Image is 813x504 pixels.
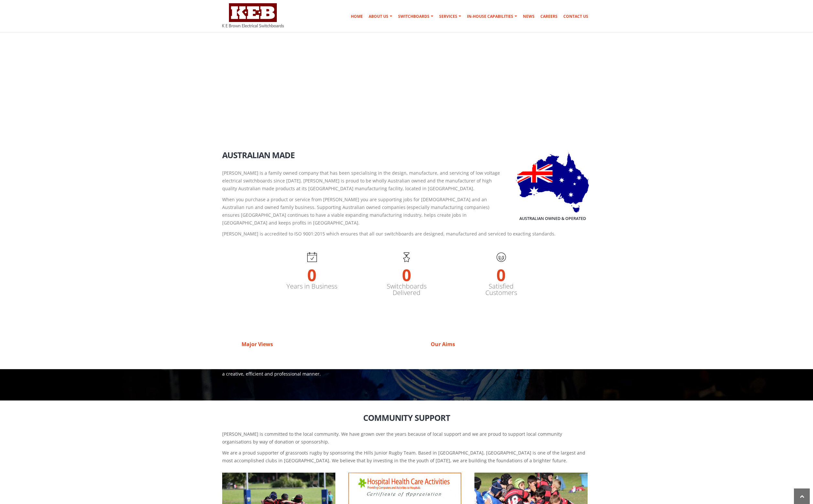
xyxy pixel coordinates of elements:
[222,430,591,446] p: [PERSON_NAME] is committed to the local community. We have grown over the years because of local ...
[437,10,464,23] a: Services
[222,449,591,465] p: We are a proud supporter of grassroots rugby by sponsoring the Hills Junior Rugby Team. Based in ...
[348,10,365,23] a: Home
[366,10,395,23] a: About Us
[222,109,263,127] h1: About Us
[222,3,284,27] img: K E Brown Electrical Switchboards
[222,409,591,422] h2: Community Support
[222,151,591,159] h2: Australian Made
[222,355,402,378] p: To deliver a range of low voltage electrical switchboards, motor control centres and electrical s...
[552,114,563,119] a: Home
[538,10,560,23] a: Careers
[474,283,528,296] label: Satisfied Customers
[222,196,591,227] p: When you purchase a product or service from [PERSON_NAME] you are supporting jobs for [DEMOGRAPHI...
[380,283,433,296] label: Switchboards Delivered
[242,340,402,348] p: Major Views
[519,216,586,222] h5: Australian Owned & Operated
[396,10,436,23] a: Switchboards
[565,113,589,121] li: About Us
[222,230,591,238] p: [PERSON_NAME] is accredited to ISO 9001:2015 which ensures that all our switchboards are designed...
[285,283,339,290] label: Years in Business
[431,330,591,340] h2: Our Values
[380,262,433,283] strong: 0
[431,340,591,348] p: Our Aims
[474,262,528,283] strong: 0
[520,10,537,23] a: News
[464,10,520,23] a: In-house Capabilities
[411,355,591,370] p: Select outstanding people, equip them with the right tools and provide leadership that fosters a ...
[285,262,339,283] strong: 0
[561,10,591,23] a: Contact Us
[242,330,402,340] h2: Our Mission
[222,169,591,192] p: [PERSON_NAME] is a family owned company that has been specialising in the design, manufacture, an...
